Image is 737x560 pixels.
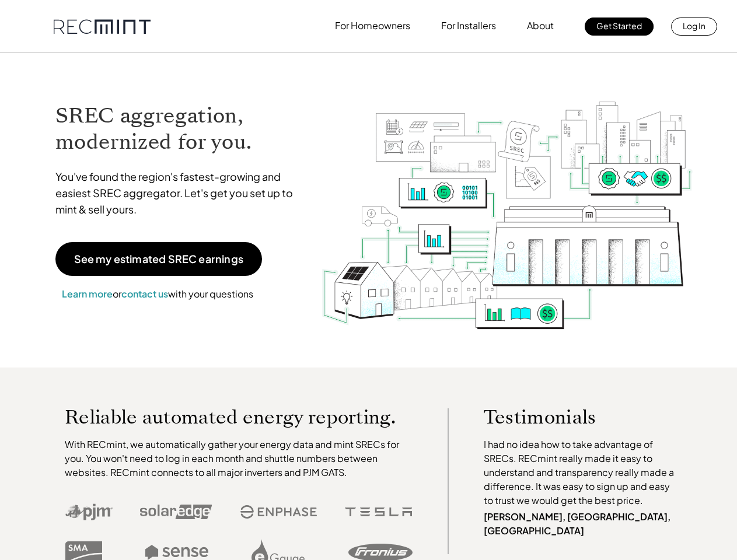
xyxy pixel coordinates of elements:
[671,17,717,36] a: Log In
[65,408,413,426] p: Reliable automated energy reporting.
[527,17,554,34] p: About
[596,17,642,34] p: Get Started
[484,437,680,508] p: I had no idea how to take advantage of SRECs. RECmint really made it easy to understand and trans...
[441,17,496,34] p: For Installers
[65,437,413,480] p: With RECmint, we automatically gather your energy data and mint SRECs for you. You won't need to ...
[335,17,410,34] p: For Homeowners
[55,169,304,218] p: You've found the region's fastest-growing and easiest SREC aggregator. Let's get you set up to mi...
[55,242,262,276] a: See my estimated SREC earnings
[585,17,654,36] a: Get Started
[62,288,113,300] a: Learn more
[55,286,260,302] p: or with your questions
[484,510,680,538] p: [PERSON_NAME], [GEOGRAPHIC_DATA], [GEOGRAPHIC_DATA]
[121,288,168,300] a: contact us
[74,254,243,264] p: See my estimated SREC earnings
[683,17,705,34] p: Log In
[321,71,693,332] img: RECmint value cycle
[55,103,304,155] h1: SREC aggregation, modernized for you.
[484,408,658,426] p: Testimonials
